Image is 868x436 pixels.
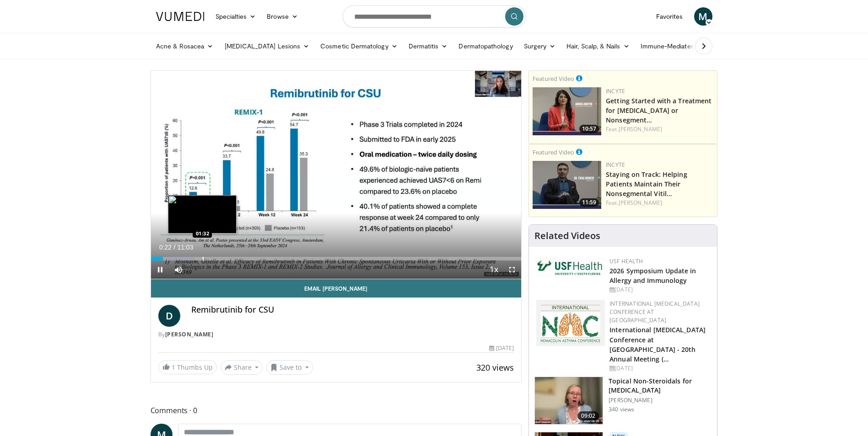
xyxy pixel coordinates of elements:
[533,87,601,135] a: 10:57
[158,305,180,327] a: D
[606,199,713,207] div: Feat.
[609,397,712,404] p: [PERSON_NAME]
[619,199,662,207] a: [PERSON_NAME]
[172,363,175,372] span: 1
[609,406,634,413] p: 340 views
[453,37,518,55] a: Dermatopathology
[503,261,521,279] button: Fullscreen
[191,305,514,315] h4: Remibrutinib for CSU
[151,37,219,55] a: Acne & Rosacea
[219,37,315,55] a: [MEDICAL_DATA] Lesions
[651,7,689,26] a: Favorites
[536,300,605,346] img: 9485e4e4-7c5e-4f02-b036-ba13241ea18b.png.150x105_q85_autocrop_double_scale_upscale_version-0.2.png
[489,344,514,352] div: [DATE]
[534,377,712,425] a: 09:02 Topical Non-Steroidals for [MEDICAL_DATA] [PERSON_NAME] 340 views
[158,360,217,374] a: 1 Thumbs Up
[561,37,635,55] a: Hair, Scalp, & Nails
[315,37,403,55] a: Cosmetic Dermatology
[210,7,262,26] a: Specialties
[609,377,712,395] h3: Topical Non-Steroidals for [MEDICAL_DATA]
[159,244,172,251] span: 0:22
[151,404,522,416] span: Comments 0
[266,360,313,375] button: Save to
[534,230,600,241] h4: Related Videos
[261,7,303,26] a: Browse
[609,300,700,324] a: International [MEDICAL_DATA] Conference at [GEOGRAPHIC_DATA]
[533,74,574,83] small: Featured Video
[533,161,601,209] a: 11:59
[476,362,514,373] span: 320 views
[151,257,522,261] div: Progress Bar
[609,257,643,265] a: USF Health
[609,286,710,294] div: [DATE]
[518,37,561,55] a: Surgery
[606,96,712,124] a: Getting Started with a Treatment for [MEDICAL_DATA] or Nonsegment…
[533,161,601,209] img: fe0751a3-754b-4fa7-bfe3-852521745b57.png.150x105_q85_crop-smart_upscale.jpg
[533,87,601,135] img: e02a99de-beb8-4d69-a8cb-018b1ffb8f0c.png.150x105_q85_crop-smart_upscale.jpg
[579,198,599,207] span: 11:59
[606,170,687,198] a: Staying on Track: Helping Patients Maintain Their Nonsegmental Vitil…
[151,279,522,298] a: Email [PERSON_NAME]
[579,125,599,133] span: 10:57
[606,87,625,95] a: Incyte
[694,7,712,26] a: M
[533,148,574,156] small: Featured Video
[536,257,605,277] img: 6ba8804a-8538-4002-95e7-a8f8012d4a11.png.150x105_q85_autocrop_double_scale_upscale_version-0.2.jpg
[577,411,599,420] span: 09:02
[168,195,237,234] img: image.jpeg
[535,377,603,425] img: 34a4b5e7-9a28-40cd-b963-80fdb137f70d.150x105_q85_crop-smart_upscale.jpg
[485,261,503,279] button: Playback Rate
[151,261,169,279] button: Pause
[635,37,709,55] a: Immune-Mediated
[606,125,713,133] div: Feat.
[177,244,193,251] span: 11:03
[609,364,710,372] div: [DATE]
[606,161,625,169] a: Incyte
[609,325,706,363] a: International [MEDICAL_DATA] Conference at [GEOGRAPHIC_DATA] - 20th Annual Meeting (…
[403,37,453,55] a: Dermatitis
[343,5,526,27] input: Search topics, interventions
[165,330,214,338] a: [PERSON_NAME]
[151,71,522,279] video-js: Video Player
[174,244,176,251] span: /
[169,261,188,279] button: Mute
[609,266,696,285] a: 2026 Symposium Update in Allergy and Immunology
[619,125,662,133] a: [PERSON_NAME]
[156,12,205,21] img: VuMedi Logo
[221,360,263,375] button: Share
[158,330,514,339] div: By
